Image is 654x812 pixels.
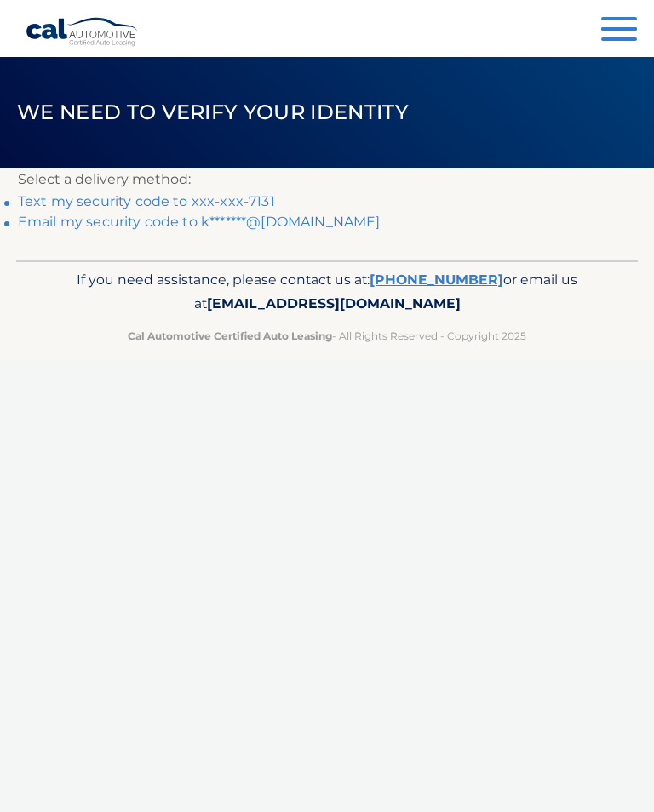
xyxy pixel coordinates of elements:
p: Select a delivery method: [18,168,636,192]
span: [EMAIL_ADDRESS][DOMAIN_NAME] [207,295,461,312]
a: Cal Automotive [26,17,139,47]
strong: Cal Automotive Certified Auto Leasing [128,329,332,342]
p: If you need assistance, please contact us at: or email us at [42,268,612,317]
a: Email my security code to k*******@[DOMAIN_NAME] [18,214,381,230]
span: We need to verify your identity [17,100,409,124]
p: - All Rights Reserved - Copyright 2025 [42,327,612,345]
a: [PHONE_NUMBER] [370,272,503,288]
a: Text my security code to xxx-xxx-7131 [18,193,275,209]
button: Menu [601,17,637,45]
